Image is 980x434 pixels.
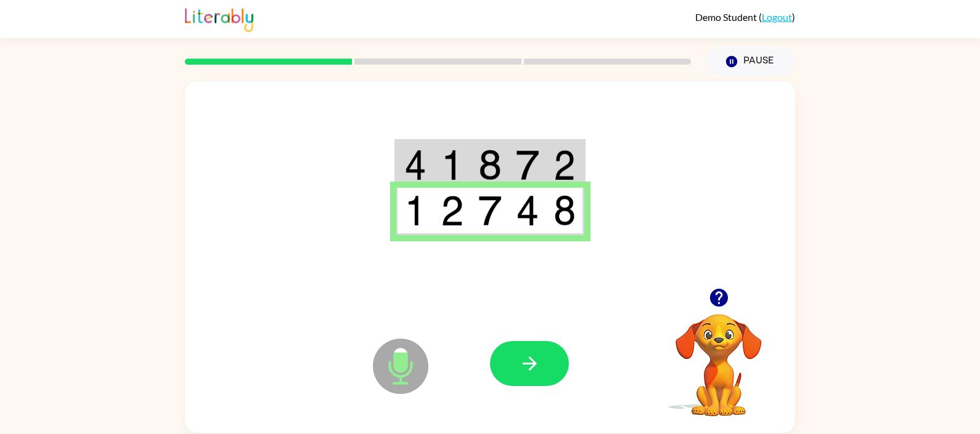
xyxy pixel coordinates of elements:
[478,150,502,180] img: 8
[441,195,464,226] img: 2
[695,11,759,23] span: Demo Student
[657,295,780,418] video: Your browser must support playing .mp4 files to use Literably. Please try using another browser.
[404,195,427,226] img: 1
[553,150,576,180] img: 2
[695,11,795,23] div: ( )
[441,150,464,180] img: 1
[553,195,576,226] img: 8
[516,195,539,226] img: 4
[185,5,253,32] img: Literably
[404,150,427,180] img: 4
[706,47,795,76] button: Pause
[516,150,539,180] img: 7
[762,11,792,23] a: Logout
[478,195,502,226] img: 7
